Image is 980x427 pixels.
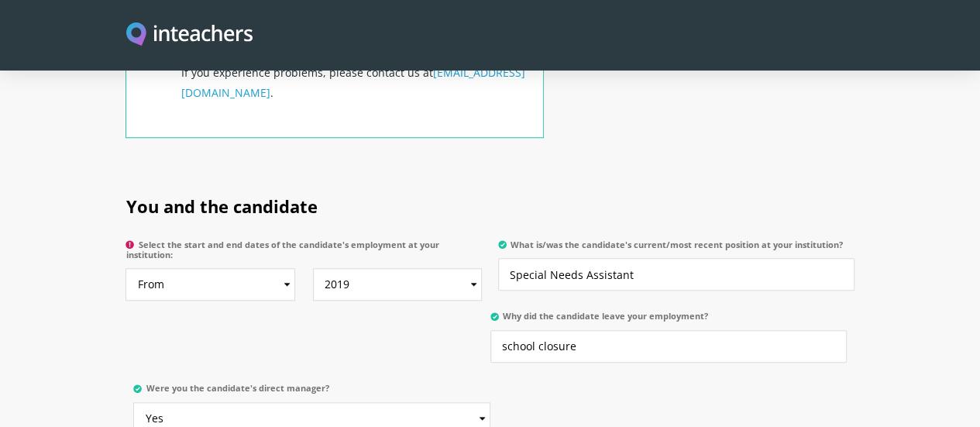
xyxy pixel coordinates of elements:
label: Why did the candidate leave your employment? [490,311,847,330]
a: Visit this site's homepage [126,22,253,48]
label: Select the start and end dates of the candidate's employment at your institution: [126,239,482,269]
img: Inteachers [126,22,253,48]
span: You and the candidate [126,195,317,218]
label: Were you the candidate's direct manager? [133,383,490,402]
label: What is/was the candidate's current/most recent position at your institution? [498,239,854,259]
